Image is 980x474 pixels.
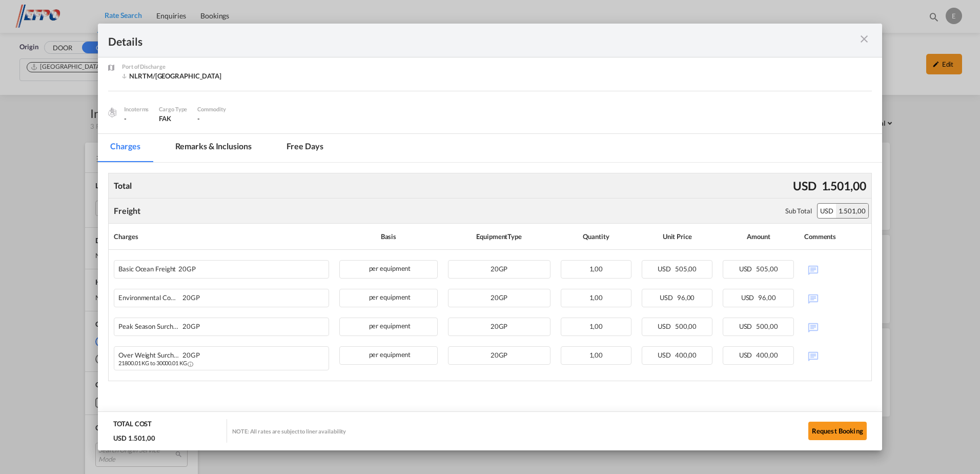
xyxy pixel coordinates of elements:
[739,265,755,273] span: USD
[491,293,508,302] span: 20GP
[180,351,200,359] span: 20GP
[589,322,603,330] span: 1,00
[589,293,603,302] span: 1,00
[122,62,221,71] div: Port of Discharge
[114,229,329,244] div: Charges
[739,322,755,330] span: USD
[197,114,200,123] span: -
[98,24,882,450] md-dialog: Port of ...
[799,224,871,250] th: Comments
[660,293,676,302] span: USD
[159,114,187,123] div: FAK
[176,265,196,273] span: 20GP
[804,260,866,278] div: No Comments Available
[232,427,346,435] div: NOTE: All rates are subject to liner availability
[114,205,140,216] div: Freight
[118,261,273,273] div: Basic Ocean Freight
[836,204,868,218] div: 1.501,00
[163,134,264,162] md-tab-item: Remarks & Inclusions
[98,134,152,162] md-tab-item: Charges
[804,346,866,364] div: No Comments Available
[339,260,437,279] div: per equipment
[107,107,118,118] img: cargo.png
[122,71,221,81] div: NLRTM/Rotterdam
[159,105,187,114] div: Cargo Type
[858,33,870,45] md-icon: icon-close m-3 fg-AAA8AD cursor
[723,229,793,244] div: Amount
[124,114,149,123] div: -
[758,293,776,302] span: 96,00
[819,175,869,196] div: 1.501,00
[756,351,778,359] span: 400,00
[785,206,812,215] div: Sub Total
[741,293,757,302] span: USD
[180,294,200,302] span: 20GP
[491,351,508,359] span: 20GP
[98,134,345,162] md-pagination-wrapper: Use the left and right arrow keys to navigate between tabs
[113,419,152,433] div: TOTAL COST
[118,289,273,302] div: Environmental Compliance Charge(ECC)
[658,265,673,273] span: USD
[677,293,695,302] span: 96,00
[108,34,795,47] div: Details
[642,229,712,244] div: Unit Price
[804,318,866,335] div: No Comments Available
[561,229,631,244] div: Quantity
[339,289,437,307] div: per equipment
[180,323,200,330] span: 20GP
[118,318,273,330] div: Peak Season Surcharge
[339,318,437,336] div: per equipment
[804,289,866,307] div: No Comments Available
[491,322,508,330] span: 20GP
[197,105,226,114] div: Commodity
[818,204,836,218] div: USD
[675,265,697,273] span: 505,00
[756,265,778,273] span: 505,00
[739,351,755,359] span: USD
[491,265,508,273] span: 20GP
[675,322,697,330] span: 500,00
[448,229,550,244] div: Equipment Type
[589,351,603,359] span: 1,00
[808,422,867,440] button: Request Booking
[124,105,149,114] div: Incoterms
[118,360,193,366] span: 21800.01 KG to 30000.01 KG
[113,433,158,443] div: USD 1.501,00
[790,175,819,196] div: USD
[675,351,697,359] span: 400,00
[339,346,437,365] div: per equipment
[658,322,673,330] span: USD
[339,229,437,244] div: Basis
[658,351,673,359] span: USD
[118,347,273,359] div: Over Weight Surcharge
[274,134,336,162] md-tab-item: Free days
[589,265,603,273] span: 1,00
[756,322,778,330] span: 500,00
[187,361,193,367] md-icon: Weight Range Charge
[111,177,134,194] div: Total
